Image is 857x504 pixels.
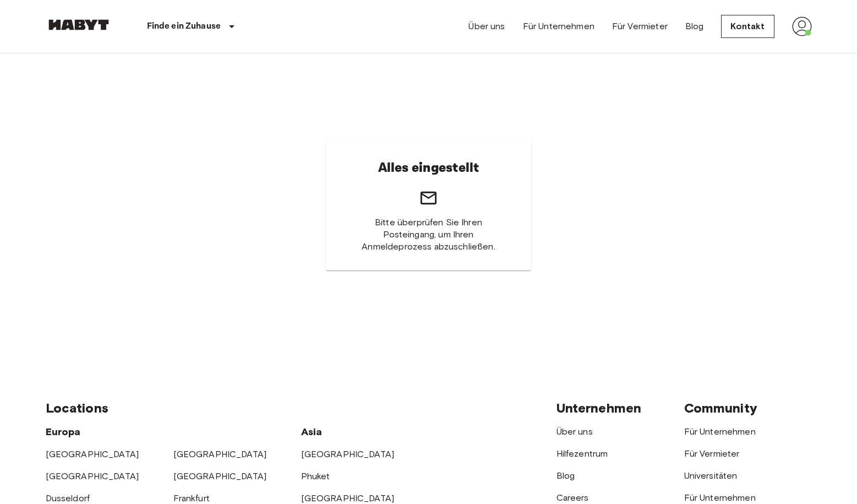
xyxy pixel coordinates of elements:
a: Hilfezentrum [556,448,608,459]
a: Frankfurt [173,493,210,503]
span: Europa [46,426,81,438]
a: Kontakt [721,15,774,38]
a: [GEOGRAPHIC_DATA] [46,471,139,481]
img: Habyt [46,19,112,30]
a: Phuket [301,471,330,481]
a: Careers [556,492,589,503]
a: [GEOGRAPHIC_DATA] [301,449,395,459]
a: Blog [685,20,704,33]
a: Über uns [468,20,505,33]
a: Über uns [556,426,593,437]
a: Universitäten [684,470,738,481]
span: Unternehmen [556,400,642,416]
a: [GEOGRAPHIC_DATA] [173,471,267,481]
a: Blog [556,470,575,481]
span: Bitte überprüfen Sie Ihren Posteingang, um Ihren Anmeldeprozess abzuschließen. [352,216,505,253]
span: Asia [301,426,323,438]
a: Für Vermieter [612,20,668,33]
img: avatar [792,17,812,36]
a: Für Vermieter [684,448,740,459]
a: [GEOGRAPHIC_DATA] [301,493,395,503]
a: Dusseldorf [46,493,90,503]
h6: Alles eingestellt [378,156,479,180]
a: [GEOGRAPHIC_DATA] [173,449,267,459]
p: Finde ein Zuhause [147,20,221,33]
a: [GEOGRAPHIC_DATA] [46,449,139,459]
a: Für Unternehmen [684,426,756,437]
span: Community [684,400,757,416]
a: Für Unternehmen [523,20,594,33]
span: Locations [46,400,108,416]
a: Für Unternehmen [684,492,756,503]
